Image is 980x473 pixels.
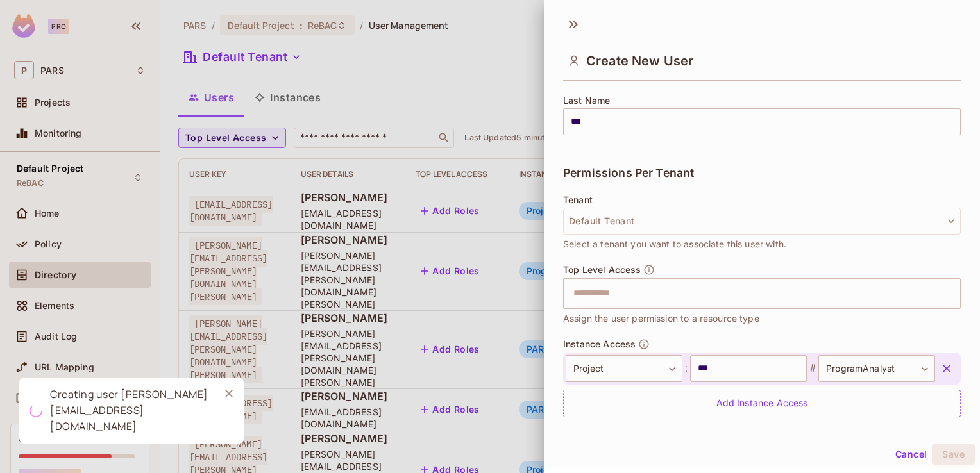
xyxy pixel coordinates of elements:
[563,237,786,251] span: Select a tenant you want to associate this user with.
[566,355,682,382] div: Project
[807,361,818,376] span: #
[890,444,932,465] button: Cancel
[563,390,961,417] div: Add Instance Access
[932,444,975,465] button: Save
[563,339,636,349] span: Instance Access
[954,292,956,294] button: Open
[563,195,593,205] span: Tenant
[219,384,239,403] button: Close
[50,386,209,435] div: Creating user [PERSON_NAME][EMAIL_ADDRESS][DOMAIN_NAME]
[563,167,694,179] span: Permissions Per Tenant
[563,311,759,326] span: Assign the user permission to a resource type
[563,265,641,275] span: Top Level Access
[818,355,935,382] div: ProgramAnalyst
[563,95,610,106] span: Last Name
[563,208,961,235] button: Default Tenant
[682,361,690,376] span: :
[586,53,693,69] span: Create New User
